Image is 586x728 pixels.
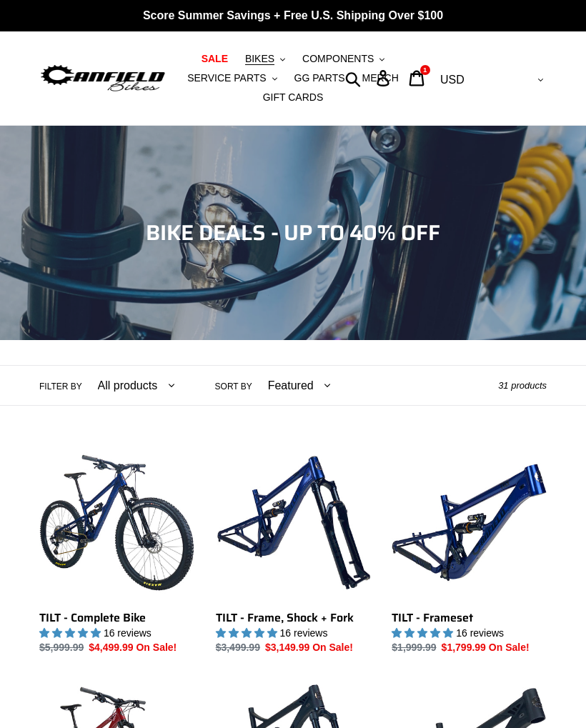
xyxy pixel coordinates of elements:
span: 1 [423,66,427,74]
button: COMPONENTS [295,49,392,69]
a: GIFT CARDS [256,88,331,107]
span: SALE [202,53,228,65]
span: GG PARTS [294,72,345,84]
button: SERVICE PARTS [180,69,284,88]
span: COMPONENTS [302,53,374,65]
label: Filter by [39,380,82,393]
span: GIFT CARDS [263,91,324,104]
a: 1 [401,63,434,94]
img: Canfield Bikes [39,62,167,94]
span: 31 products [498,380,547,391]
a: GG PARTS [287,69,352,88]
span: BIKE DEALS - UP TO 40% OFF [146,216,440,249]
button: BIKES [238,49,292,69]
a: SALE [194,49,235,69]
span: BIKES [245,53,274,65]
label: Sort by [215,380,252,393]
span: SERVICE PARTS [187,72,266,84]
